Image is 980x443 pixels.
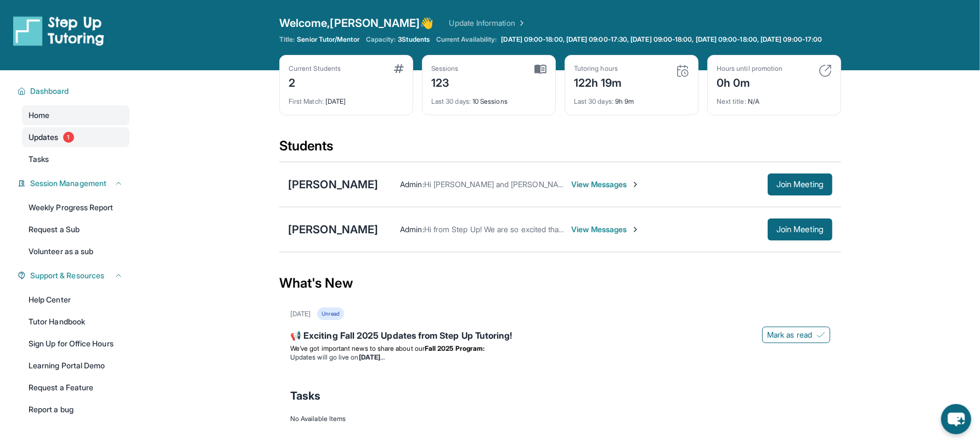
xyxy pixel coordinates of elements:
div: [DATE] [289,91,404,106]
div: Students [279,137,841,161]
div: Tutoring hours [574,64,622,73]
div: What's New [279,259,841,307]
span: [DATE] 09:00-18:00, [DATE] 09:00-17:30, [DATE] 09:00-18:00, [DATE] 09:00-18:00, [DATE] 09:00-17:00 [502,35,823,44]
button: Support & Resources [26,270,123,281]
div: [PERSON_NAME] [288,222,378,237]
span: Session Management [30,178,106,189]
div: [DATE] [290,310,311,318]
span: Join Meeting [776,226,824,233]
button: Join Meeting [768,218,832,240]
strong: Fall 2025 Program: [425,344,485,352]
a: Updates1 [22,127,129,147]
button: Join Meeting [768,173,832,195]
div: Current Students [289,64,341,73]
span: Updates [29,132,59,143]
strong: [DATE] [359,353,385,361]
button: Session Management [26,178,123,189]
div: Unread [317,307,343,320]
span: Next title : [717,97,746,105]
div: 10 Sessions [431,91,547,106]
div: 123 [431,73,459,91]
div: 2 [289,73,341,91]
img: Chevron-Right [631,180,640,189]
span: Support & Resources [30,270,104,281]
div: Hours until promotion [717,64,782,73]
span: Capacity: [366,35,396,44]
button: chat-button [941,404,971,434]
img: card [819,64,832,77]
a: Report a bug [22,400,129,419]
a: Tutor Handbook [22,312,129,332]
a: Sign Up for Office Hours [22,334,129,354]
div: [PERSON_NAME] [288,177,378,192]
img: Chevron-Right [631,225,640,234]
a: Request a Sub [22,220,129,239]
a: Weekly Progress Report [22,198,129,217]
span: Admin : [400,225,424,234]
span: View Messages [571,179,640,190]
a: Tasks [22,149,129,169]
span: Mark as read [767,329,812,340]
button: Mark as read [762,327,830,343]
span: Tasks [290,388,320,403]
span: We’ve got important news to share about our [290,344,425,352]
a: Learning Portal Demo [22,356,129,375]
div: 0h 0m [717,73,782,91]
div: N/A [717,91,832,106]
span: Dashboard [30,86,69,97]
a: Request a Feature [22,378,129,397]
span: Senior Tutor/Mentor [297,35,359,44]
img: logo [13,15,104,46]
span: Join Meeting [776,181,824,188]
span: Last 30 days : [574,97,613,105]
img: Mark as read [816,330,825,339]
img: Chevron Right [515,18,526,29]
a: Update Information [449,18,526,29]
button: Dashboard [26,86,123,97]
a: Home [22,105,129,125]
span: First Match : [289,97,324,105]
span: 3 Students [398,35,430,44]
div: No Available Items [290,414,830,423]
a: Help Center [22,290,129,310]
div: 122h 19m [574,73,622,91]
span: Title: [279,35,295,44]
span: Last 30 days : [431,97,471,105]
img: card [534,64,547,74]
img: card [676,64,689,77]
li: Updates will go live on [290,353,830,362]
span: 1 [63,132,74,143]
span: Tasks [29,154,49,165]
span: View Messages [571,224,640,235]
span: Admin : [400,180,424,189]
span: Current Availability: [436,35,497,44]
div: Sessions [431,64,459,73]
div: 9h 9m [574,91,689,106]
div: 📢 Exciting Fall 2025 Updates from Step Up Tutoring! [290,329,830,344]
img: card [394,64,404,73]
a: [DATE] 09:00-18:00, [DATE] 09:00-17:30, [DATE] 09:00-18:00, [DATE] 09:00-18:00, [DATE] 09:00-17:00 [499,35,825,44]
a: Volunteer as a sub [22,242,129,261]
span: Home [29,110,49,121]
span: Welcome, [PERSON_NAME] 👋 [279,15,434,31]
